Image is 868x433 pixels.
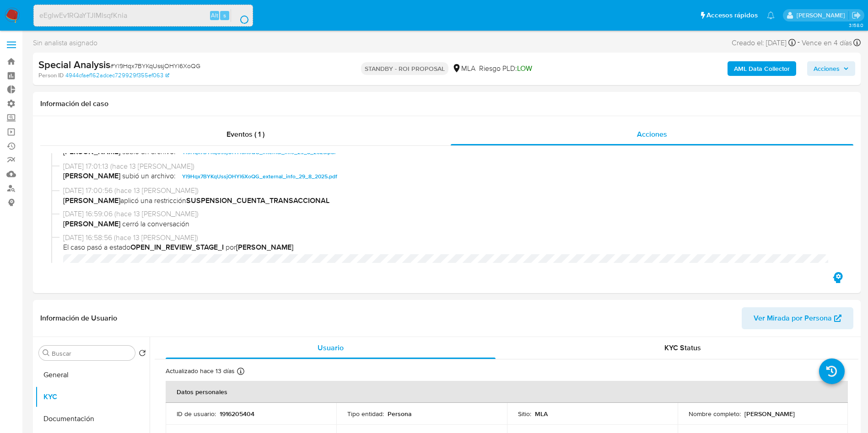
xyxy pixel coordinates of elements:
p: STANDBY - ROI PROPOSAL [361,62,448,75]
a: 4944cfaef162adcec729929f355ef063 [65,71,169,80]
span: subió un archivo: [122,171,176,182]
span: Vence en 4 días [802,38,852,48]
span: Ver Mirada por Persona [754,307,832,329]
b: [PERSON_NAME] [63,171,120,182]
button: Acciones [807,61,855,76]
span: Alt [211,11,218,20]
a: Notificaciones [767,11,775,19]
span: KYC Status [664,342,701,353]
b: AML Data Collector [734,61,790,76]
span: Eventos ( 1 ) [226,129,264,139]
span: s [223,11,226,20]
button: KYC [35,386,150,408]
b: [PERSON_NAME] [63,219,122,229]
button: Documentación [35,408,150,430]
a: Salir [852,11,861,20]
button: AML Data Collector [728,61,796,76]
b: OPEN_IN_REVIEW_STAGE_I [130,242,224,252]
button: Buscar [43,349,50,357]
p: 1916205404 [220,410,254,418]
b: Special Analysis [38,57,110,72]
span: El caso pasó a estado por [63,242,839,252]
span: [DATE] 16:58:56 (hace 13 [PERSON_NAME]) [63,233,839,243]
div: MLA [452,64,475,74]
span: Riesgo PLD: [479,64,532,74]
input: Buscar [52,349,131,358]
div: Creado el: [DATE] [732,37,796,49]
p: Persona [388,410,412,418]
b: [PERSON_NAME] [236,242,293,252]
button: Volver al orden por defecto [139,349,146,359]
b: [PERSON_NAME] [63,195,120,206]
p: Nombre completo : [689,410,741,418]
span: # Yl9Hqx7BYKqUssjOHYl6XoQG [110,61,200,70]
span: Usuario [318,342,344,353]
span: Yl9Hqx7BYKqUssjOHYl6XoQG_external_info_29_8_2025.pdf [182,171,337,182]
span: Acciones [814,61,840,76]
p: MLA [535,410,548,418]
b: Person ID [38,71,64,80]
span: cerró la conversación [63,219,839,229]
p: ID de usuario : [177,410,216,418]
button: Yl9Hqx7BYKqUssjOHYl6XoQG_external_info_29_8_2025.pdf [178,171,342,182]
th: Datos personales [166,381,848,403]
p: [PERSON_NAME] [744,410,795,418]
p: Sitio : [518,410,531,418]
h1: Información del caso [40,99,853,108]
button: General [35,364,150,386]
span: [DATE] 17:00:56 (hace 13 [PERSON_NAME]) [63,186,839,196]
b: SUSPENSION_CUENTA_TRANSACCIONAL [186,195,329,206]
span: [DATE] 16:59:06 (hace 13 [PERSON_NAME]) [63,209,839,219]
span: - [798,37,800,49]
span: [DATE] 17:01:13 (hace 13 [PERSON_NAME]) [63,161,839,171]
p: Actualizado hace 13 días [166,367,235,375]
h1: Información de Usuario [40,314,117,323]
p: gustavo.deseta@mercadolibre.com [797,11,848,20]
span: Acciones [637,129,667,139]
span: LOW [517,63,532,74]
span: Accesos rápidos [706,11,758,20]
p: Tipo entidad : [347,410,384,418]
button: search-icon [231,9,249,22]
input: Buscar usuario o caso... [34,10,253,21]
span: Sin analista asignado [33,38,97,48]
span: aplicó una restricción [63,196,839,206]
button: Ver Mirada por Persona [742,307,853,329]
